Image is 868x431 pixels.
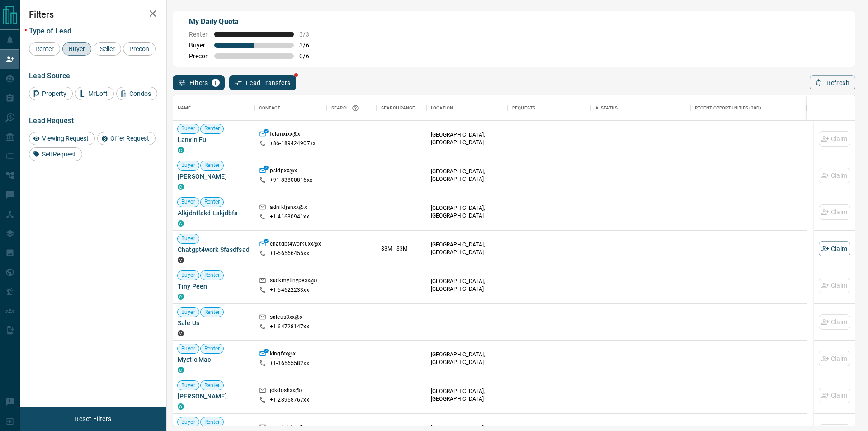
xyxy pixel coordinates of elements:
[431,95,453,121] div: Location
[29,27,71,35] span: Type of Lead
[201,198,224,206] span: Renter
[331,95,361,121] div: Search
[97,45,118,52] span: Seller
[29,87,73,100] div: Property
[431,351,503,366] p: [GEOGRAPHIC_DATA], [GEOGRAPHIC_DATA]
[381,245,422,253] p: $3M - $3M
[431,278,503,293] p: [GEOGRAPHIC_DATA], [GEOGRAPHIC_DATA]
[178,271,199,279] span: Buyer
[695,95,761,121] div: Recent Opportunities (30d)
[201,418,224,426] span: Renter
[29,71,70,80] span: Lead Source
[270,130,300,140] p: fulanxixx@x
[178,135,250,144] span: Lanxin Fu
[270,323,309,331] p: +1- 64728147xx
[270,286,309,294] p: +1- 54622233xx
[32,45,57,52] span: Renter
[173,95,255,121] div: Name
[39,90,70,97] span: Property
[178,125,199,133] span: Buyer
[201,382,224,389] span: Renter
[270,277,318,286] p: suckmytinypexx@x
[178,294,184,300] div: condos.ca
[299,52,319,60] span: 0 / 6
[29,132,95,145] div: Viewing Request
[178,198,199,206] span: Buyer
[426,95,508,121] div: Location
[270,313,302,323] p: saleus3xx@x
[39,151,79,158] span: Sell Request
[116,87,157,100] div: Condos
[212,80,219,86] span: 1
[178,318,250,327] span: Sale Us
[66,45,88,52] span: Buyer
[178,403,184,410] div: condos.ca
[178,184,184,190] div: condos.ca
[97,132,156,145] div: Offer Request
[62,42,91,56] div: Buyer
[201,271,224,279] span: Renter
[178,282,250,291] span: Tiny Peen
[270,213,309,221] p: +1- 41630941xx
[189,16,319,27] p: My Daily Quota
[178,355,250,364] span: Mystic Mac
[107,135,152,142] span: Offer Request
[270,176,312,184] p: +91- 83800816xx
[377,95,426,121] div: Search Range
[178,161,199,169] span: Buyer
[270,140,316,147] p: +86- 189424907xx
[189,52,209,60] span: Precon
[431,204,503,220] p: [GEOGRAPHIC_DATA], [GEOGRAPHIC_DATA]
[431,241,503,256] p: [GEOGRAPHIC_DATA], [GEOGRAPHIC_DATA]
[270,240,321,250] p: chatgpt4workuxx@x
[178,257,184,263] div: mrloft.ca
[189,31,209,38] span: Renter
[85,90,111,97] span: MrLoft
[512,95,535,121] div: Requests
[178,345,199,353] span: Buyer
[259,95,280,121] div: Contact
[178,245,250,254] span: Chatgpt4work Sfasdfsad
[690,95,807,121] div: Recent Opportunities (30d)
[29,42,60,56] div: Renter
[431,388,503,403] p: [GEOGRAPHIC_DATA], [GEOGRAPHIC_DATA]
[75,87,114,100] div: MrLoft
[201,125,224,133] span: Renter
[178,418,199,426] span: Buyer
[29,9,157,20] h2: Filters
[126,90,154,97] span: Condos
[39,135,92,142] span: Viewing Request
[29,116,74,125] span: Lead Request
[178,392,250,401] span: [PERSON_NAME]
[299,31,319,38] span: 3 / 3
[810,75,855,90] button: Refresh
[94,42,121,56] div: Seller
[299,42,319,49] span: 3 / 6
[178,220,184,227] div: condos.ca
[270,396,309,404] p: +1- 28968767xx
[255,95,327,121] div: Contact
[270,350,296,360] p: kingfxx@x
[178,382,199,389] span: Buyer
[270,360,309,367] p: +1- 36565582xx
[270,204,307,213] p: adnlkfjanxx@x
[178,208,250,218] span: Alkjdnflakd Lakjdbfa
[508,95,591,121] div: Requests
[178,95,191,121] div: Name
[819,241,850,256] button: Claim
[270,387,303,396] p: jdkdoshxx@x
[178,367,184,373] div: condos.ca
[173,75,225,90] button: Filters1
[381,95,415,121] div: Search Range
[591,95,690,121] div: AI Status
[201,345,224,353] span: Renter
[178,308,199,316] span: Buyer
[201,161,224,169] span: Renter
[270,167,297,176] p: psidpxx@x
[189,42,209,49] span: Buyer
[201,308,224,316] span: Renter
[229,75,297,90] button: Lead Transfers
[29,147,82,161] div: Sell Request
[431,168,503,183] p: [GEOGRAPHIC_DATA], [GEOGRAPHIC_DATA]
[431,131,503,147] p: [GEOGRAPHIC_DATA], [GEOGRAPHIC_DATA]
